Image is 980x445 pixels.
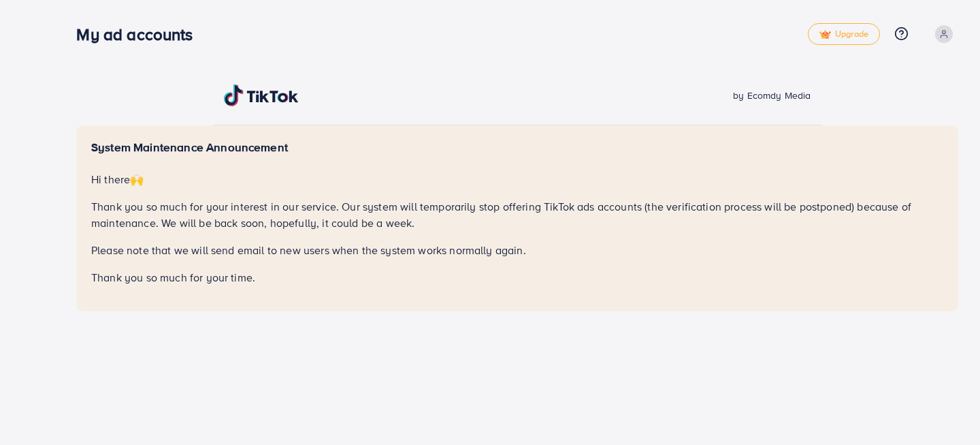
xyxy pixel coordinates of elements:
img: tick [819,30,831,40]
span: by Ecomdy Media [733,89,811,102]
span: Upgrade [819,29,868,40]
h3: My ad accounts [76,25,203,44]
p: Please note that we will send email to new users when the system works normally again. [91,242,943,258]
p: Hi there [91,171,943,187]
p: Thank you so much for your time. [91,269,943,286]
span: 🙌 [130,172,144,187]
p: Thank you so much for your interest in our service. Our system will temporarily stop offering Tik... [91,198,943,231]
a: tickUpgrade [808,23,880,45]
h5: System Maintenance Announcement [91,140,943,155]
img: TikTok [224,85,299,106]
